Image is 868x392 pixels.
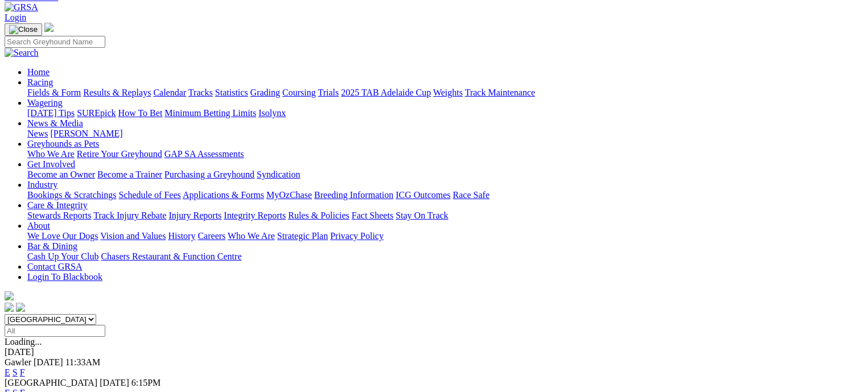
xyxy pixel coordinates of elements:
[27,67,50,77] a: Home
[27,251,98,261] a: Cash Up Your Club
[27,77,53,87] a: Racing
[27,211,863,221] div: Care & Integrity
[27,231,98,241] a: We Love Our Dogs
[100,231,166,241] a: Vision and Values
[27,139,99,148] a: Greyhounds as Pets
[250,88,280,97] a: Grading
[341,88,431,97] a: 2025 TAB Adelaide Cup
[27,170,863,180] div: Get Involved
[318,88,339,97] a: Trials
[27,180,57,189] a: Industry
[101,251,241,261] a: Chasers Restaurant & Function Centre
[77,149,162,159] a: Retire Your Greyhound
[288,211,349,220] a: Rules & Policies
[224,211,286,220] a: Integrity Reports
[188,88,213,97] a: Tracks
[50,129,122,138] a: [PERSON_NAME]
[27,262,82,271] a: Contact GRSA
[27,200,88,210] a: Care & Integrity
[27,190,116,200] a: Bookings & Scratchings
[27,251,863,262] div: Bar & Dining
[27,108,75,118] a: [DATE] Tips
[433,88,463,97] a: Weights
[65,357,101,367] span: 11:33AM
[131,378,161,387] span: 6:15PM
[168,211,221,220] a: Injury Reports
[77,108,116,118] a: SUREpick
[5,378,97,387] span: [GEOGRAPHIC_DATA]
[5,337,42,346] span: Loading...
[330,231,384,241] a: Privacy Policy
[27,108,863,118] div: Wagering
[5,48,39,58] img: Search
[164,108,256,118] a: Minimum Betting Limits
[27,272,102,282] a: Login To Blackbook
[314,190,393,200] a: Breeding Information
[396,211,448,220] a: Stay On Track
[27,190,863,200] div: Industry
[5,2,38,13] img: GRSA
[5,347,863,357] div: [DATE]
[5,23,42,36] button: Toggle navigation
[27,98,63,108] a: Wagering
[27,118,83,128] a: News & Media
[13,368,18,377] a: S
[5,291,14,300] img: logo-grsa-white.png
[5,357,31,367] span: Gawler
[228,231,275,241] a: Who We Are
[153,88,186,97] a: Calendar
[27,149,75,159] a: Who We Are
[5,36,105,48] input: Search
[215,88,248,97] a: Statistics
[164,170,254,179] a: Purchasing a Greyhound
[27,241,77,251] a: Bar & Dining
[118,190,180,200] a: Schedule of Fees
[27,129,863,139] div: News & Media
[27,221,50,230] a: About
[352,211,393,220] a: Fact Sheets
[27,129,48,138] a: News
[27,231,863,241] div: About
[164,149,244,159] a: GAP SA Assessments
[44,23,54,32] img: logo-grsa-white.png
[257,170,300,179] a: Syndication
[100,378,129,387] span: [DATE]
[16,303,25,312] img: twitter.svg
[34,357,63,367] span: [DATE]
[5,368,10,377] a: E
[97,170,162,179] a: Become a Trainer
[27,211,91,220] a: Stewards Reports
[93,211,166,220] a: Track Injury Rebate
[9,25,38,34] img: Close
[198,231,225,241] a: Careers
[27,170,95,179] a: Become an Owner
[266,190,312,200] a: MyOzChase
[5,325,105,337] input: Select date
[118,108,163,118] a: How To Bet
[27,88,81,97] a: Fields & Form
[465,88,535,97] a: Track Maintenance
[27,149,863,159] div: Greyhounds as Pets
[27,159,75,169] a: Get Involved
[396,190,450,200] a: ICG Outcomes
[5,13,26,22] a: Login
[277,231,328,241] a: Strategic Plan
[27,88,863,98] div: Racing
[452,190,489,200] a: Race Safe
[183,190,264,200] a: Applications & Forms
[282,88,316,97] a: Coursing
[20,368,25,377] a: F
[168,231,195,241] a: History
[83,88,151,97] a: Results & Replays
[5,303,14,312] img: facebook.svg
[258,108,286,118] a: Isolynx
